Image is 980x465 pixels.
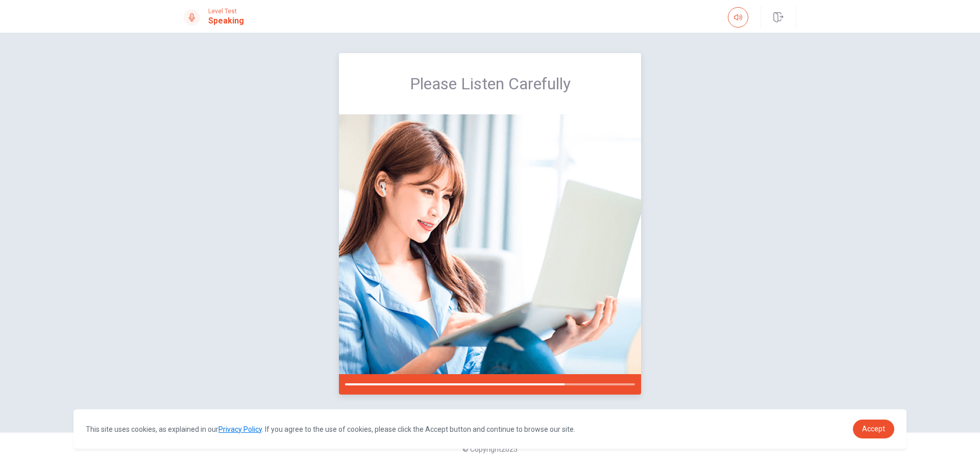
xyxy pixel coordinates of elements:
span: This site uses cookies, as explained in our . If you agree to the use of cookies, please click th... [86,425,575,433]
a: Privacy Policy [218,425,262,433]
a: dismiss cookie message [853,420,894,438]
img: listen carefully [339,114,641,374]
div: cookieconsent [73,409,906,449]
h1: Speaking [208,15,244,27]
span: Accept [862,425,885,433]
span: Level Test [208,8,244,15]
span: Please Listen Carefully [410,74,571,94]
span: © Copyright 2025 [462,445,518,453]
